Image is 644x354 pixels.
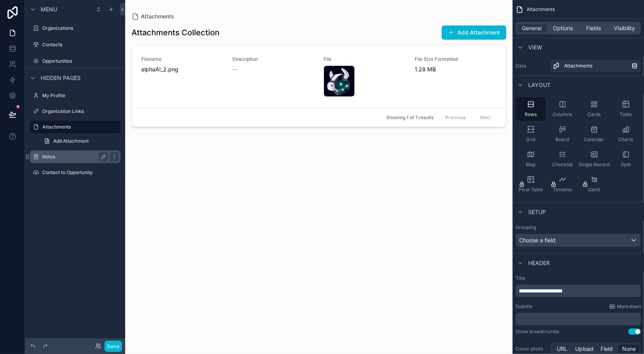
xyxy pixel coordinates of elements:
button: Timeline [547,172,577,196]
label: Data [516,63,547,69]
label: Contacts [42,42,119,48]
span: Table [620,111,632,118]
span: Map [526,162,536,168]
button: Checklist [547,147,577,171]
span: Choose a field [519,237,556,243]
a: Notes [30,151,121,163]
label: Opportunities [42,58,119,64]
button: Columns [547,97,577,121]
span: Menu [41,5,57,13]
span: Single Record [579,162,610,168]
button: Board [547,122,577,146]
label: Notes [42,154,105,160]
label: Organizations [42,25,119,31]
button: Single Record [579,147,609,171]
span: Layout [528,81,550,89]
button: Gantt [579,172,609,196]
span: Showing 1 of 1 results [386,114,434,121]
span: Checklist [552,162,573,168]
a: Contacts [30,38,121,51]
button: Pivot Table [516,172,546,196]
button: Table [611,97,641,121]
button: Calendar [579,122,609,146]
span: Split [621,162,631,168]
a: Attachments [550,60,641,72]
button: Charts [611,122,641,146]
span: Cards [588,111,601,118]
button: Map [516,147,546,171]
span: Markdown [617,303,641,310]
span: Setup [528,208,546,216]
label: Title [516,275,641,281]
a: Organization Links [30,105,121,118]
span: View [528,44,542,51]
a: Opportunities [30,55,121,67]
span: Calendar [584,136,604,143]
div: scrollable content [516,285,641,297]
label: My Profile [42,93,119,99]
span: Gantt [588,187,600,193]
a: Add Attachment [39,135,121,147]
span: Fields [586,24,601,32]
a: My Profile [30,89,121,102]
a: Contact to Opportunity [30,166,121,179]
label: Attachments [42,124,116,130]
span: Columns [553,111,572,118]
span: Attachments [527,6,555,13]
div: scrollable content [516,313,641,325]
span: Add Attachment [53,138,89,144]
span: Pivot Table [518,187,543,193]
span: Header [528,259,550,267]
button: Grid [516,122,546,146]
span: Timeline [553,187,572,193]
label: Subtitle [516,303,532,310]
span: Hidden pages [41,74,81,82]
button: Done [104,341,122,352]
span: Board [556,136,569,143]
label: Organization Links [42,108,119,114]
span: Attachments [564,63,592,69]
div: Show breadcrumbs [516,329,559,335]
button: Cards [579,97,609,121]
span: General [522,24,542,32]
button: Rows [516,97,546,121]
label: Contact to Opportunity [42,169,119,176]
button: Choose a field [516,234,641,247]
span: Rows [525,111,537,118]
span: Grid [526,136,536,143]
a: Attachments [30,121,121,133]
a: Markdown [609,303,641,310]
span: Charts [619,136,633,143]
label: Grouping [516,224,536,231]
button: Split [611,147,641,171]
span: Visibility [614,24,635,32]
span: Options [553,24,573,32]
a: Organizations [30,22,121,34]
